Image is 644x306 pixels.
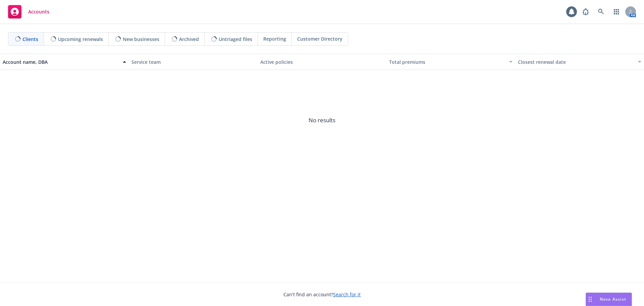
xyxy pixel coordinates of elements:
button: Service team [129,54,258,70]
span: Can't find an account? [283,291,361,298]
div: Service team [131,58,255,65]
span: Archived [179,36,199,43]
span: Reporting [263,35,286,42]
a: Search for it [333,291,361,298]
div: Active policies [260,58,384,65]
div: Drag to move [586,293,594,306]
span: Accounts [28,9,49,14]
div: Total premiums [389,58,505,65]
span: Untriaged files [219,36,252,43]
div: Account name, DBA [3,58,119,65]
span: Upcoming renewals [58,36,103,43]
span: Nova Assist [600,296,626,302]
button: Closest renewal date [515,54,644,70]
button: Nova Assist [586,293,632,306]
span: New businesses [123,36,159,43]
span: Customer Directory [297,35,342,42]
a: Accounts [5,2,52,21]
a: Report a Bug [579,5,592,18]
span: Clients [22,36,38,43]
button: Active policies [258,54,386,70]
button: Total premiums [386,54,515,70]
div: Closest renewal date [518,58,634,65]
a: Switch app [610,5,623,18]
a: Search [594,5,608,18]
